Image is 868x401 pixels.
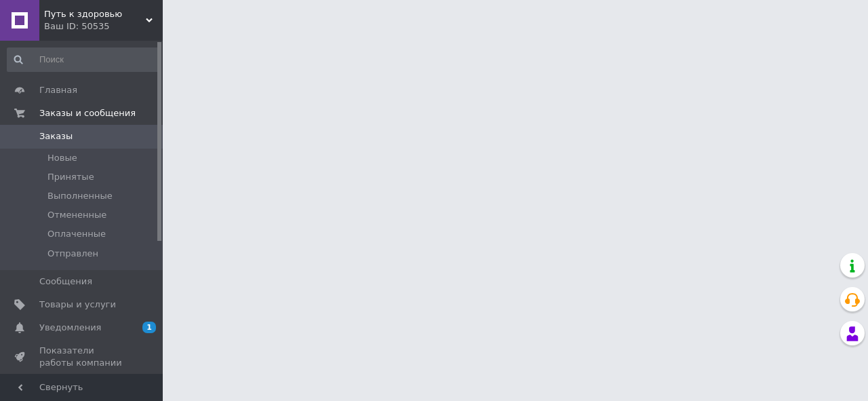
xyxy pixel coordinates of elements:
[39,345,125,369] span: Показатели работы компании
[47,190,113,202] span: Выполненные
[47,228,106,240] span: Оплаченные
[47,152,77,164] span: Новые
[47,209,106,221] span: Отмененные
[39,107,136,119] span: Заказы и сообщения
[39,130,73,142] span: Заказы
[7,47,160,72] input: Поиск
[39,275,92,288] span: Сообщения
[44,8,146,20] span: Путь к здоровью
[39,299,116,311] span: Товары и услуги
[39,322,101,334] span: Уведомления
[44,20,163,33] div: Ваш ID: 50535
[47,171,94,183] span: Принятые
[142,322,156,333] span: 1
[39,84,77,96] span: Главная
[47,248,98,260] span: Отправлен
